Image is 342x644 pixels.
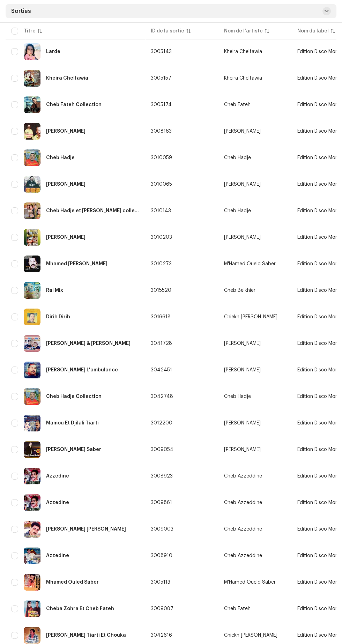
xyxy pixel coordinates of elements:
div: [PERSON_NAME] [224,368,261,372]
img: b53d465f-b614-4a69-8406-8f5158eb717e [24,521,40,538]
img: 1d440edb-f3c4-413b-9e6e-2e8c7bc00fda [24,309,40,325]
div: [PERSON_NAME] [224,235,261,240]
div: Titre [24,28,36,35]
span: Kheira Chelfawia [224,76,286,81]
span: 3008910 [151,553,172,558]
span: Cheb Azzeddine [224,527,286,532]
img: 70ac597a-a841-4027-ab8b-fcfa6ea1565d [24,123,40,140]
div: Kamel Nemri & Chahra [46,341,131,346]
div: Dirih Dirih [46,314,70,319]
span: Cheb Hadje [224,208,286,213]
div: Azzedine [46,500,69,505]
div: Nom de l'artiste [224,28,263,35]
span: Cheb Azzeddine [224,553,286,558]
div: Cheb Fateh [224,606,251,611]
div: [PERSON_NAME] [224,129,261,134]
span: 3010065 [151,182,172,187]
span: 3042748 [151,394,173,399]
div: Larde [46,49,60,54]
span: 3042616 [151,633,172,638]
img: a95810bd-6301-4d98-b300-3e0d4a4ed272 [24,494,40,511]
span: Kamel Nemri [224,341,286,346]
span: 3009861 [151,500,172,505]
span: 3008163 [151,129,172,134]
span: Sorties [11,8,31,14]
img: 15e1749f-dd6b-4306-ab9f-55f4bdeee2f6 [24,149,40,166]
div: Chiekh [PERSON_NAME] [224,633,277,638]
span: Cheikh Mamou [224,421,286,425]
img: ac2eed59-f25e-4cb7-8ee7-04068dbf0b3b [24,627,40,644]
div: [PERSON_NAME] [224,421,261,425]
div: Nom du label [297,28,329,35]
span: Kheira Chelfawia [224,49,286,54]
span: Cheikh Cherif Oueld Saber [224,129,286,134]
div: [PERSON_NAME] [224,341,261,346]
span: Cheikh Cherif Oueld Saber [224,447,286,452]
div: Kheira Chelfawia [46,76,88,81]
div: [PERSON_NAME] [224,182,261,187]
div: Cheb Hadje [224,208,251,213]
div: Cheb Fateh [224,102,251,107]
img: 97c2af39-7e54-4cac-b44e-22eb7c332750 [24,415,40,431]
span: 3009003 [151,527,173,532]
div: Azzedine [46,553,69,558]
img: a420e08f-d87b-42b9-bd61-e2c84f7f596d [24,202,40,219]
span: Cheb Azzeddine [224,500,286,505]
div: Cheb Azzeddine [224,527,262,532]
span: Cheikh Cherif Oueld Saber [224,182,286,187]
div: Cheb Fateh Collection [46,102,102,107]
img: 5c5d666f-a3fe-4c88-9345-f5c90b1b5f64 [24,574,40,591]
span: Cheb Fateh [224,102,286,107]
img: e229e34a-0b11-432a-ad06-f46dd7679c11 [24,362,40,378]
img: 07778655-a82b-4241-bc98-d648d79a819c [24,70,40,87]
span: Cheb Azzeddine [224,474,286,479]
div: Mhamed Ouled Saber [46,580,99,585]
div: Cheb Belkhier [224,288,255,293]
div: Andi Mahna Chariya Hidra [46,527,126,532]
span: 3008923 [151,474,173,479]
span: 3012200 [151,421,172,425]
div: Mamou Et Djilali Tiarti [46,421,99,425]
div: M'Hamed Oueld Saber [224,261,276,266]
span: 3010273 [151,261,172,266]
div: Mel Bar Tedini L'ambulance [46,368,118,372]
div: Chiekh [PERSON_NAME] [224,314,277,319]
img: a5f1ce16-1cc6-40cd-a62a-3a2155569451 [24,441,40,458]
div: Cheb Hadje [224,155,251,160]
span: 3005113 [151,580,170,585]
span: 3010143 [151,208,171,213]
span: Cheb Belkhier [224,288,286,293]
div: Cheba Zohra Et Cheb Fateh [46,606,114,611]
div: Azzedine [46,474,69,479]
img: 9dbb1697-a91f-4862-a902-855b52980308 [24,43,40,60]
span: Djilali Tiarti [224,368,286,372]
div: Cheb Azzeddine [224,553,262,558]
div: Cheb Azzeddine [224,474,262,479]
div: Cheb Hadje [46,155,75,160]
span: 3010059 [151,155,172,160]
span: 3016618 [151,314,171,319]
div: Kheira Chelfawia [224,49,262,54]
span: 3010203 [151,235,172,240]
div: Cheikh Cherif Oueld Saber [46,182,85,187]
span: 3005174 [151,102,172,107]
img: f76d7127-2479-490a-9625-859ab0d479e0 [24,335,40,352]
div: Mhamed Ouald Saber [46,261,107,266]
span: 3015520 [151,288,171,293]
div: M'Hamed Oueld Saber [224,580,276,585]
img: 8a1cde42-2c82-4c7e-825d-5db930a6336f [24,96,40,113]
span: 3005143 [151,49,172,54]
span: 3042451 [151,368,172,372]
div: [PERSON_NAME] [224,447,261,452]
img: 5d311c92-92cc-4e6e-b137-4192bf9c3443 [24,282,40,299]
span: Kamel Nemri [224,235,286,240]
span: M'Hamed Oueld Saber [224,261,286,266]
span: M'Hamed Oueld Saber [224,580,286,585]
div: Cherif Oueld Saber [46,447,101,452]
span: 3009087 [151,606,173,611]
div: Kheira Chelfawia [224,76,262,81]
div: Cheb Azzeddine [224,500,262,505]
div: Cheb Hadje Collection [46,394,102,399]
span: 3005157 [151,76,171,81]
span: 3009054 [151,447,173,452]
